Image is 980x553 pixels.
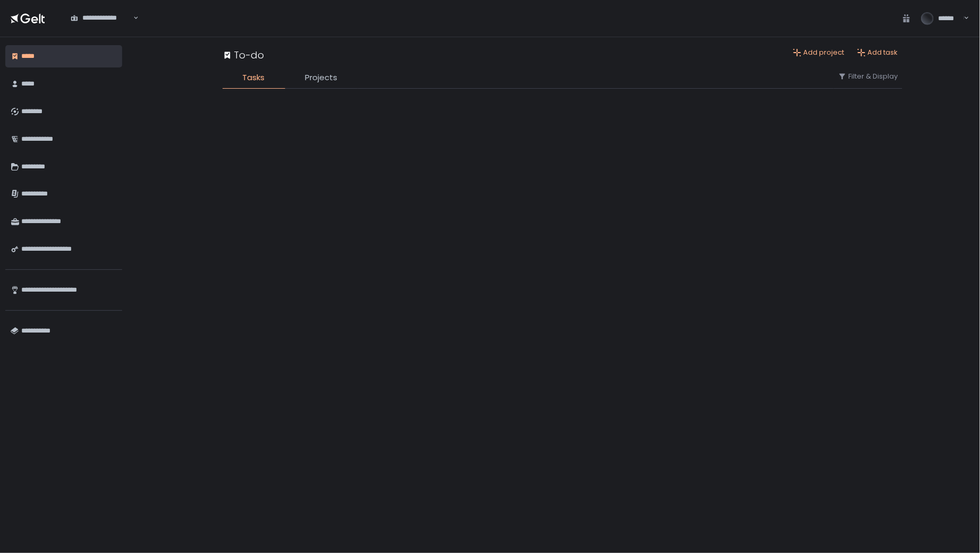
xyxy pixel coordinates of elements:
input: Search for option [131,13,132,23]
button: Add project [793,48,845,57]
span: Projects [305,72,338,84]
div: To-do [223,48,265,62]
button: Filter & Display [838,72,898,81]
div: Search for option [64,7,139,29]
span: Tasks [243,72,265,84]
button: Add task [857,48,898,57]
